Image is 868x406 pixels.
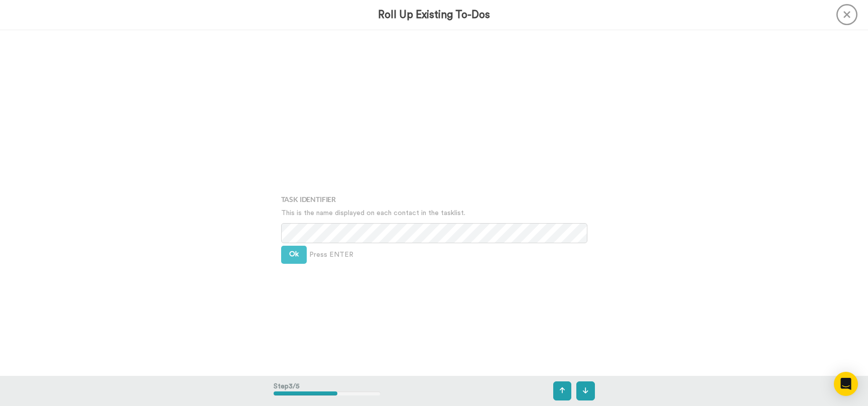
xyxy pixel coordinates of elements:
[274,376,381,405] div: Step 3 / 5
[281,246,307,264] button: Ok
[378,9,490,21] h3: Roll Up Existing To-Dos
[834,372,858,396] div: Open Intercom Messenger
[289,251,299,258] span: Ok
[281,195,587,203] h4: Task Identifier
[281,208,587,218] p: This is the name displayed on each contact in the tasklist.
[309,250,353,260] span: Press ENTER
